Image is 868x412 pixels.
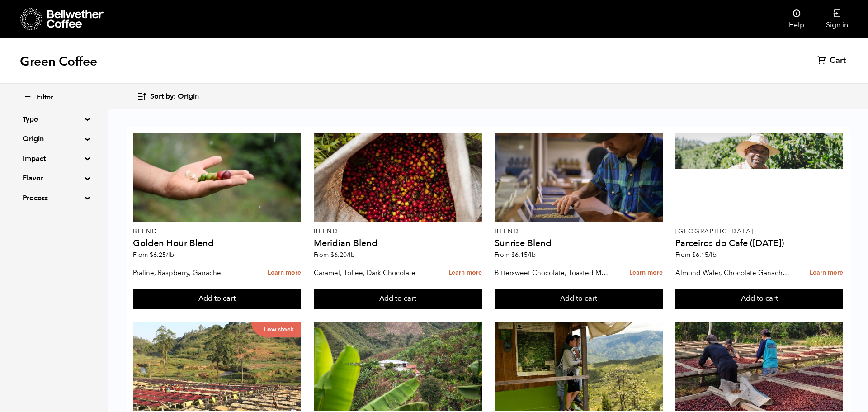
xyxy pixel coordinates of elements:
[150,92,199,102] span: Sort by: Origin
[150,251,153,259] span: $
[830,55,846,66] span: Cart
[23,114,85,125] summary: Type
[708,251,717,259] span: /lb
[495,289,662,309] button: Add to cart
[675,289,843,309] button: Add to cart
[251,322,301,337] p: Low stock
[150,251,174,259] bdi: 6.25
[20,53,97,70] h1: Green Coffee
[511,251,515,259] span: $
[314,228,481,235] p: Blend
[528,251,536,259] span: /lb
[692,251,717,259] bdi: 6.15
[495,228,662,235] p: Blend
[314,266,428,279] p: Caramel, Toffee, Dark Chocolate
[817,55,848,66] a: Cart
[23,153,85,164] summary: Impact
[511,251,536,259] bdi: 6.15
[330,251,334,259] span: $
[23,193,85,204] summary: Process
[692,251,696,259] span: $
[495,239,662,248] h4: Sunrise Blend
[448,263,482,283] a: Learn more
[268,263,301,283] a: Learn more
[675,228,843,235] p: [GEOGRAPHIC_DATA]
[137,86,199,107] button: Sort by: Origin
[347,251,355,259] span: /lb
[37,93,53,103] span: Filter
[133,251,174,259] span: From
[133,289,301,309] button: Add to cart
[629,263,663,283] a: Learn more
[675,266,789,279] p: Almond Wafer, Chocolate Ganache, Bing Cherry
[133,239,301,248] h4: Golden Hour Blend
[133,228,301,235] p: Blend
[314,239,481,248] h4: Meridian Blend
[675,239,843,248] h4: Parceiros do Cafe ([DATE])
[810,263,843,283] a: Learn more
[314,289,481,309] button: Add to cart
[495,251,536,259] span: From
[495,266,609,279] p: Bittersweet Chocolate, Toasted Marshmallow, Candied Orange, Praline
[314,251,355,259] span: From
[23,133,85,144] summary: Origin
[166,251,174,259] span: /lb
[133,266,247,279] p: Praline, Raspberry, Ganache
[133,322,301,411] a: Low stock
[675,251,717,259] span: From
[330,251,355,259] bdi: 6.20
[23,173,85,184] summary: Flavor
